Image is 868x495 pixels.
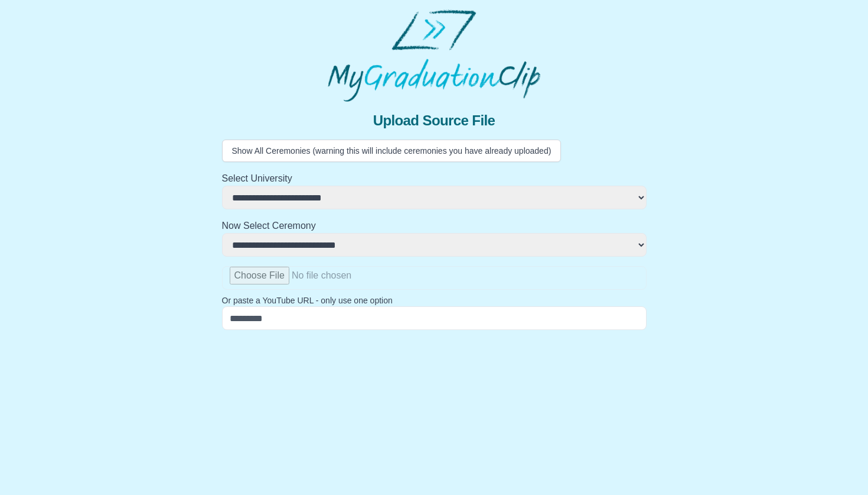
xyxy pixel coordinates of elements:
[222,295,647,306] p: Or paste a YouTube URL - only use one option
[373,111,495,130] span: Upload Source File
[328,9,540,102] img: MyGraduationClip
[222,219,647,233] h2: Now Select Ceremony
[222,172,647,186] h2: Select University
[222,140,562,162] button: Show All Ceremonies (warning this will include ceremonies you have already uploaded)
